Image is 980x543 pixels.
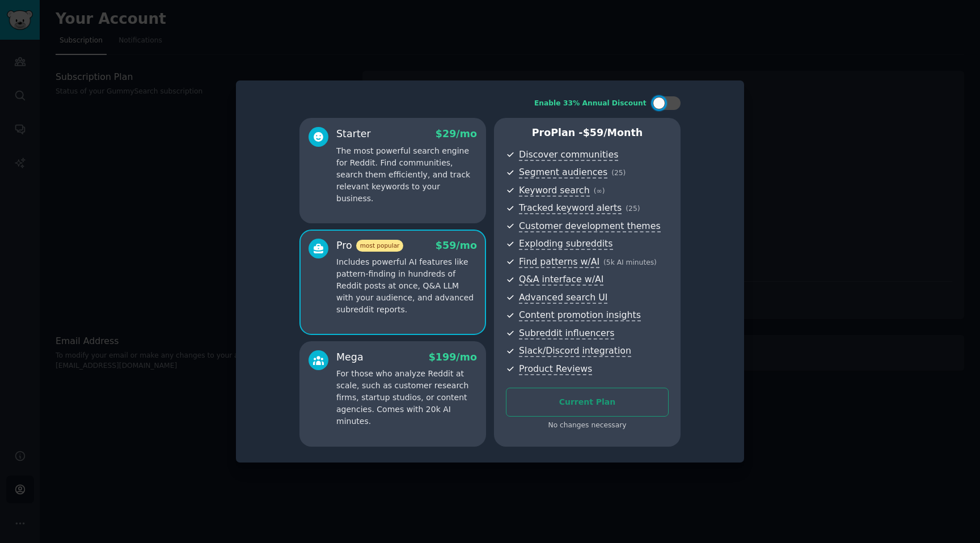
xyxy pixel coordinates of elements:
[336,127,371,141] div: Starter
[336,239,403,253] div: Pro
[336,350,364,364] div: Mega
[519,345,631,357] span: Slack/Discord integration
[626,205,640,213] span: ( 25 )
[336,256,477,316] p: Includes powerful AI features like pattern-finding in hundreds of Reddit posts at once, Q&A LLM w...
[429,351,477,363] span: $ 199 /mo
[506,421,669,431] div: No changes necessary
[519,309,641,321] span: Content promotion insights
[519,256,599,268] span: Find patterns w/AI
[519,328,614,340] span: Subreddit influencers
[594,187,605,195] span: ( ∞ )
[436,240,477,251] span: $ 59 /mo
[336,145,477,205] p: The most powerful search engine for Reddit. Find communities, search them efficiently, and track ...
[519,167,607,179] span: Segment audiences
[506,126,669,140] p: Pro Plan -
[519,238,612,250] span: Exploding subreddits
[519,220,661,232] span: Customer development themes
[519,274,603,286] span: Q&A interface w/AI
[436,128,477,139] span: $ 29 /mo
[356,240,404,252] span: most popular
[534,99,647,109] div: Enable 33% Annual Discount
[603,258,657,266] span: ( 5k AI minutes )
[519,292,607,304] span: Advanced search UI
[519,185,590,197] span: Keyword search
[519,202,622,214] span: Tracked keyword alerts
[336,368,477,427] p: For those who analyze Reddit at scale, such as customer research firms, startup studios, or conte...
[519,363,592,375] span: Product Reviews
[583,127,643,138] span: $ 59 /month
[519,149,618,161] span: Discover communities
[611,169,626,177] span: ( 25 )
